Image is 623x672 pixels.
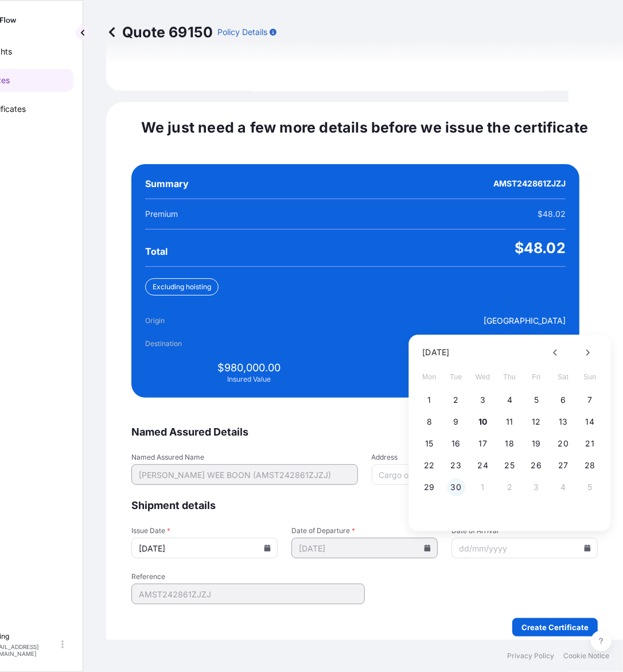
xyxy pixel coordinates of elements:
[291,538,438,558] input: dd/mm/yyyy
[474,435,492,453] button: 17
[493,178,566,189] span: AMST242861ZJZJ
[420,435,439,453] button: 15
[447,413,465,432] button: 9
[527,435,546,453] button: 19
[131,572,365,581] span: Reference
[527,391,546,410] button: 5
[474,413,492,432] button: 10
[131,453,358,462] span: Named Assured Name
[420,413,439,432] button: 8
[512,618,598,636] button: Create Certificate
[217,361,281,375] span: $980,000.00
[474,479,492,497] button: 1
[447,457,465,475] button: 23
[553,366,574,389] span: Saturday
[131,584,365,604] input: Your internal reference
[131,425,598,439] span: Named Assured Details
[131,499,598,512] span: Shipment details
[447,435,465,453] button: 16
[500,391,519,410] button: 4
[581,479,599,497] button: 5
[527,479,546,497] button: 3
[526,366,547,389] span: Friday
[145,315,209,327] span: Origin
[527,413,546,432] button: 12
[217,26,267,38] p: Policy Details
[145,338,209,349] span: Destination
[581,457,599,475] button: 28
[419,366,440,389] span: Monday
[554,479,573,497] button: 4
[227,375,271,384] span: Insured Value
[554,391,573,410] button: 6
[581,435,599,453] button: 21
[554,435,573,453] button: 20
[499,366,520,389] span: Thursday
[447,479,465,497] button: 30
[473,366,493,389] span: Wednesday
[131,526,278,535] span: Issue Date
[420,479,439,497] button: 29
[141,118,589,137] span: We just need a few more details before we issue the certificate
[372,464,598,485] input: Cargo owner address
[474,391,492,410] button: 3
[451,538,598,558] input: dd/mm/yyyy
[145,208,178,220] span: Premium
[145,246,168,257] span: Total
[420,457,439,475] button: 22
[538,208,566,220] span: $48.02
[579,366,600,389] span: Sunday
[500,435,519,453] button: 18
[500,413,519,432] button: 11
[581,391,599,410] button: 7
[554,413,573,432] button: 13
[500,479,519,497] button: 2
[420,391,439,410] button: 1
[291,526,438,535] span: Date of Departure
[521,621,589,633] p: Create Certificate
[500,457,519,475] button: 25
[145,178,189,189] span: Summary
[554,457,573,475] button: 27
[145,278,219,296] div: Excluding hoisting
[131,538,278,558] input: dd/mm/yyyy
[581,413,599,432] button: 14
[507,651,554,661] a: Privacy Policy
[474,457,492,475] button: 24
[372,453,598,462] span: Address
[106,23,213,41] p: Quote 69150
[527,457,546,475] button: 26
[447,391,465,410] button: 2
[446,366,466,389] span: Tuesday
[563,651,609,661] a: Cookie Notice
[484,315,566,327] span: [GEOGRAPHIC_DATA]
[423,346,450,360] div: [DATE]
[515,239,566,257] span: $48.02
